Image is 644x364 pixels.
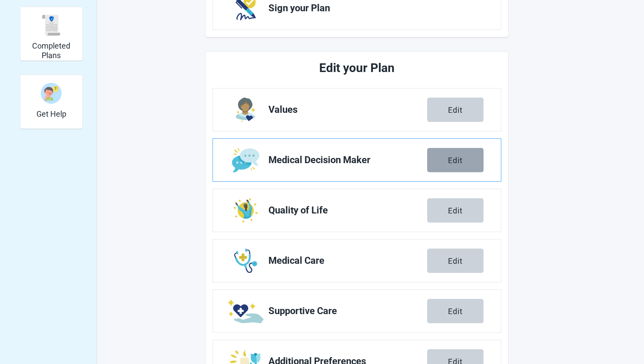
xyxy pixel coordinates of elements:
[448,206,463,215] div: Edit
[213,290,501,332] a: Edit Supportive Care section
[448,256,463,265] div: Edit
[268,306,427,316] span: Supportive Care
[213,89,501,131] a: Edit Values section
[448,307,463,315] div: Edit
[448,105,463,114] div: Edit
[427,148,484,172] button: Edit
[36,109,66,119] h2: Get Help
[41,83,62,104] img: person-question-x68TBcxA.svg
[268,256,427,266] span: Medical Care
[20,7,83,61] div: Completed Plans
[213,239,501,282] a: Edit Medical Care section
[268,105,427,115] span: Values
[24,41,79,60] h2: Completed Plans
[268,3,477,13] span: Sign your Plan
[427,249,484,273] button: Edit
[448,156,463,164] div: Edit
[20,75,83,129] div: Get Help
[213,189,501,232] a: Edit Quality of Life section
[427,98,484,122] button: Edit
[427,299,484,323] button: Edit
[268,155,427,165] span: Medical Decision Maker
[213,139,501,181] a: Edit Medical Decision Maker section
[427,198,484,223] button: Edit
[41,15,62,36] img: svg%3e
[268,205,427,216] span: Quality of Life
[245,59,469,78] h2: Edit your Plan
